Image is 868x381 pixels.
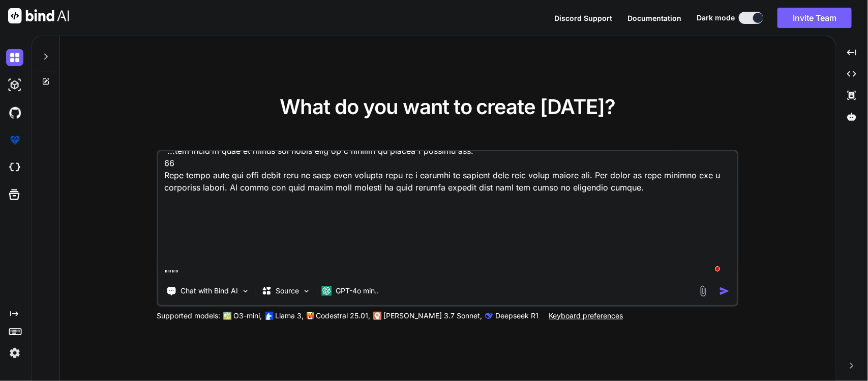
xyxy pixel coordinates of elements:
img: settings [6,344,23,362]
img: darkChat [6,49,23,66]
img: GPT-4 [224,312,232,320]
img: claude [374,312,382,320]
p: Chat with Bind AI [181,286,238,296]
img: githubDark [6,104,23,121]
p: Source [276,286,300,296]
span: Dark mode [697,13,735,23]
img: cloudideIcon [6,159,23,176]
p: Llama 3, [276,311,304,321]
img: darkAi-studio [6,76,23,94]
p: [PERSON_NAME] 3.7 Sonnet, [384,311,483,321]
button: Invite Team [777,8,852,28]
p: O3-mini, [234,311,262,321]
img: claude [486,312,494,320]
img: Pick Models [303,287,311,295]
span: What do you want to create [DATE]? [280,94,616,119]
img: premium [6,131,23,149]
button: Discord Support [554,13,612,23]
p: GPT-4o min.. [336,286,379,296]
p: Keyboard preferences [549,311,623,321]
img: Bind AI [8,8,69,23]
p: Deepseek R1 [496,311,539,321]
span: Discord Support [554,14,612,22]
img: Mistral-AI [307,312,314,319]
img: icon [719,286,730,296]
textarea: To enrich screen reader interactions, please activate Accessibility in Grammarly extension settings [159,151,737,278]
img: GPT-4o mini [322,286,332,296]
span: Documentation [627,14,681,22]
button: Documentation [627,13,681,23]
img: attachment [697,285,709,297]
p: Supported models: [157,311,221,321]
p: Codestral 25.01, [316,311,371,321]
img: Pick Tools [242,287,250,295]
img: Llama2 [265,312,274,320]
